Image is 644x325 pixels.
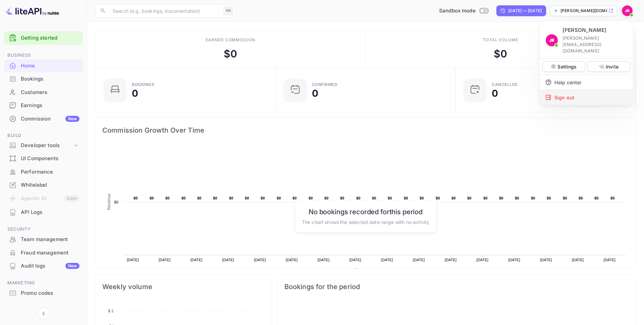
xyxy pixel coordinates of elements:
[557,63,577,70] p: Settings
[546,34,558,46] img: John Richards
[562,35,628,54] p: [PERSON_NAME][EMAIL_ADDRESS][DOMAIN_NAME]
[606,63,619,70] p: Invite
[562,27,606,34] p: [PERSON_NAME]
[540,90,633,105] div: Sign out
[540,75,633,90] div: Help center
